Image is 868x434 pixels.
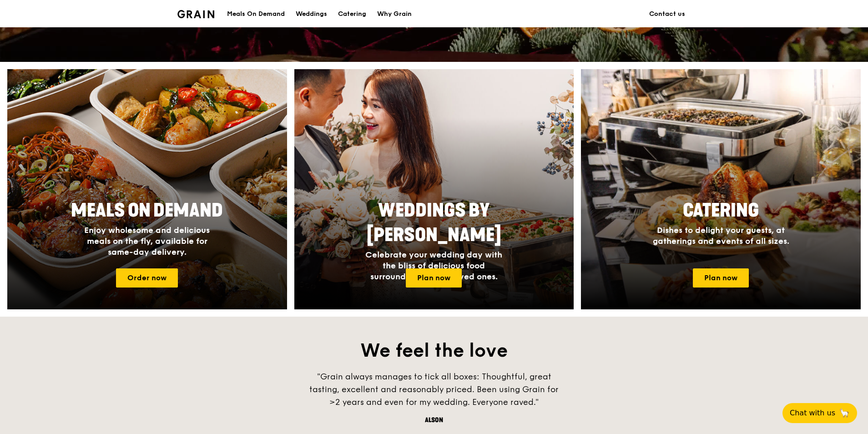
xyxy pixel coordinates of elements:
[298,370,570,409] div: "Grain always manages to tick all boxes: Thoughtful, great tasting, excellent and reasonably pric...
[177,10,214,18] img: Grain
[406,268,462,288] a: Plan now
[790,408,835,419] span: Chat with us
[333,0,372,28] a: Catering
[71,200,223,222] span: Meals On Demand
[294,69,574,309] a: Weddings by [PERSON_NAME]Celebrate your wedding day with the bliss of delicious food surrounded b...
[84,225,210,257] span: Enjoy wholesome and delicious meals on the fly, available for same-day delivery.
[653,225,789,246] span: Dishes to delight your guests, at gatherings and events of all sizes.
[365,250,502,282] span: Celebrate your wedding day with the bliss of delicious food surrounded by your loved ones.
[581,69,861,309] a: CateringDishes to delight your guests, at gatherings and events of all sizes.Plan now
[367,200,501,246] span: Weddings by [PERSON_NAME]
[290,0,333,28] a: Weddings
[116,268,178,288] a: Order now
[296,0,327,28] div: Weddings
[372,0,417,28] a: Why Grain
[377,0,412,28] div: Why Grain
[7,69,287,309] a: Meals On DemandEnjoy wholesome and delicious meals on the fly, available for same-day delivery.Or...
[644,0,691,28] a: Contact us
[782,403,857,423] button: Chat with us🦙
[693,268,749,288] a: Plan now
[839,408,850,419] span: 🦙
[298,416,570,425] div: Alson
[683,200,759,222] span: Catering
[338,0,366,28] div: Catering
[227,0,285,28] div: Meals On Demand
[294,69,574,309] img: weddings-card.4f3003b8.jpg
[581,69,861,309] img: catering-card.e1cfaf3e.jpg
